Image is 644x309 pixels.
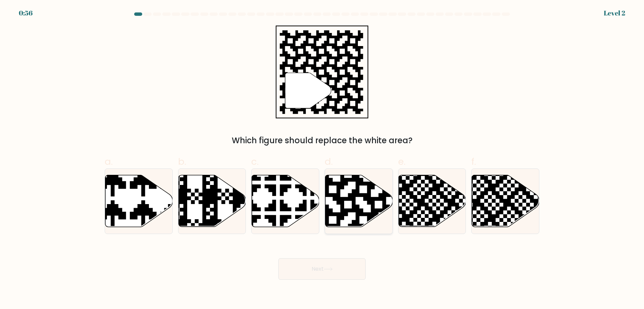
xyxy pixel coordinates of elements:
[398,155,406,168] span: e.
[471,155,476,168] span: f.
[251,155,259,168] span: c.
[105,155,113,168] span: a.
[604,8,625,18] div: Level 2
[19,8,33,18] div: 0:56
[325,155,333,168] span: d.
[285,73,331,108] g: "
[109,134,535,147] div: Which figure should replace the white area?
[278,258,366,280] button: Next
[178,155,186,168] span: b.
